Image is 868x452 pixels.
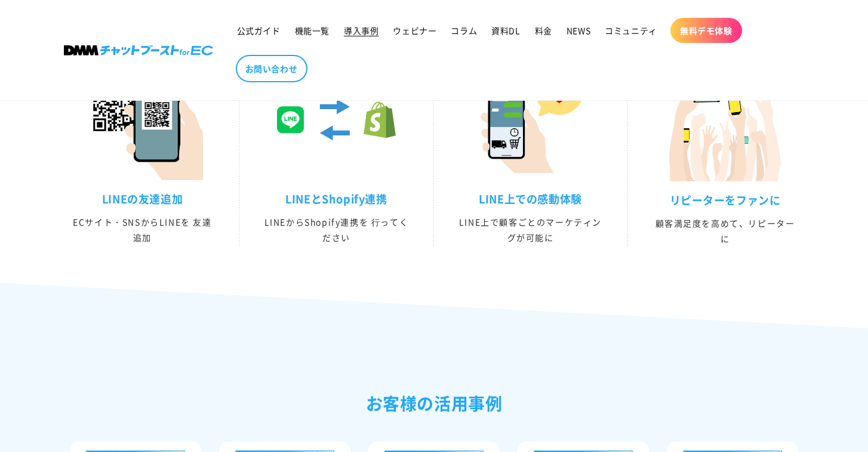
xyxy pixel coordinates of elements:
span: 料金 [535,25,552,36]
span: 公式ガイド [237,25,281,36]
span: ウェビナー [393,25,436,36]
span: NEWS [567,25,590,36]
a: 無料デモ体験 [670,18,742,43]
p: 顧客満足度を高めて、リピーターに [652,216,798,246]
h2: お客様の活用事例 [64,389,804,418]
span: 導入事例 [344,25,378,36]
p: LINEからShopify連携を ⾏ってください [264,215,409,244]
a: 機能一覧 [288,18,337,43]
p: LINE上で顧客ごとのマーケティングが可能に [458,215,603,244]
a: 導入事例 [337,18,386,43]
span: 無料デモ体験 [680,25,732,36]
a: ウェビナー [386,18,444,43]
h3: リピーターをファンに [652,193,798,207]
span: 機能一覧 [295,25,330,36]
img: LINEの友達追加 [82,59,203,180]
a: NEWS [559,18,598,43]
img: LINE上での感動体験 [470,59,591,180]
span: お問い合わせ [245,63,298,74]
a: コラム [444,18,484,43]
p: ECサイト・SNSからLINEを 友達追加 [70,215,215,244]
h3: LINEの友達追加 [70,192,215,206]
img: リピーターをファンに [664,59,786,181]
img: LINEとShopify連携 [276,59,397,180]
span: コミュニティ [605,25,657,36]
span: コラム [451,25,477,36]
a: コミュニティ [598,18,664,43]
a: お問い合わせ [236,55,307,82]
span: 資料DL [491,25,520,36]
h3: LINEとShopify連携 [264,192,409,206]
a: 料金 [528,18,559,43]
h3: LINE上での感動体験 [458,192,603,206]
img: 株式会社DMM Boost [64,45,213,55]
a: 公式ガイド [230,18,288,43]
a: 資料DL [484,18,527,43]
